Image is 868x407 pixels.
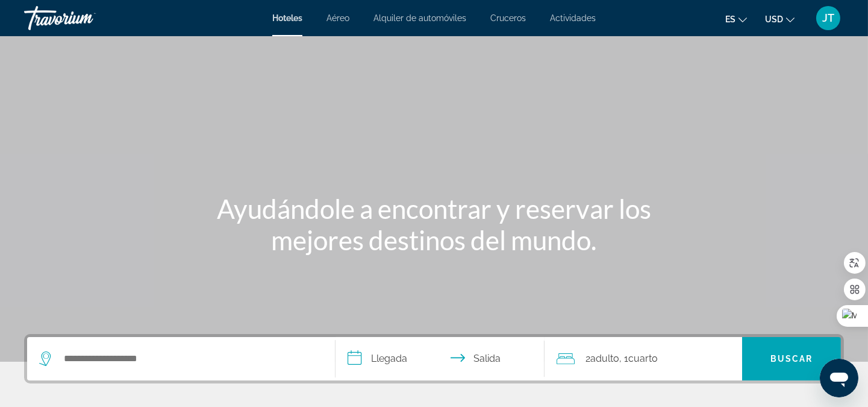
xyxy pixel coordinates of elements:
span: es [725,14,735,24]
a: Travorium [24,2,145,34]
button: Search [742,337,841,380]
button: Select check in and out date [336,337,545,380]
span: USD [765,14,783,24]
iframe: Botón para iniciar la ventana de mensajería [820,359,858,397]
button: Change currency [765,10,795,28]
div: Search widget [27,337,841,380]
span: Buscar [770,354,813,364]
button: Change language [725,10,747,28]
span: Adulto [590,353,619,364]
span: 2 [585,350,619,367]
span: JT [822,12,834,24]
button: User Menu [813,5,844,31]
span: , 1 [619,350,658,367]
a: Cruceros [490,13,526,23]
a: Actividades [550,13,596,23]
a: Aéreo [326,13,349,23]
h1: Ayudándole a encontrar y reservar los mejores destinos del mundo. [208,193,660,256]
button: Travelers: 2 adults, 0 children [545,337,742,380]
a: Alquiler de automóviles [373,13,466,23]
span: Cuarto [628,353,658,364]
a: Hoteles [272,13,302,23]
input: Search hotel destination [63,350,317,368]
